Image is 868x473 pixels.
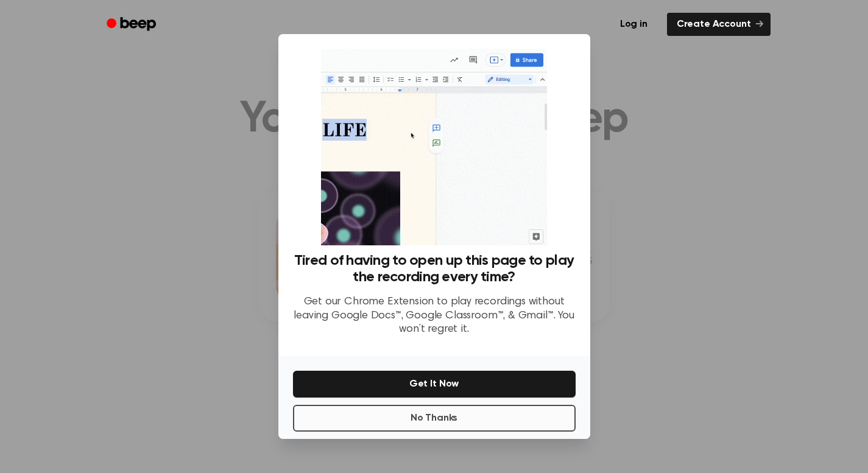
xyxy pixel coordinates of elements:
[321,49,547,245] img: Beep extension in action
[293,405,576,432] button: No Thanks
[98,13,167,37] a: Beep
[293,253,576,286] h3: Tired of having to open up this page to play the recording every time?
[293,295,576,337] p: Get our Chrome Extension to play recordings without leaving Google Docs™, Google Classroom™, & Gm...
[608,10,660,38] a: Log in
[667,13,771,36] a: Create Account
[293,371,576,398] button: Get It Now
